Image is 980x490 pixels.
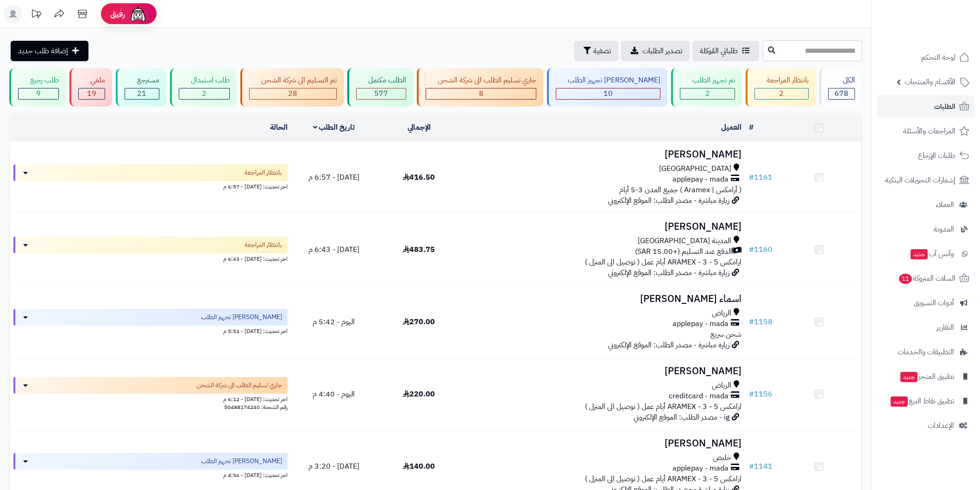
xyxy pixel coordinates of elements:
[68,68,114,107] a: ملغي 19
[936,198,954,211] span: العملاء
[903,125,955,138] span: المراجعات والأسئلة
[877,415,974,437] a: الإعدادات
[201,457,282,466] span: [PERSON_NAME] تجهيز الطلب
[754,75,809,86] div: بانتظار المراجعة
[346,68,415,107] a: الطلب مكتمل 577
[877,144,974,167] a: طلبات الإرجاع
[621,41,690,61] a: تصدير الطلبات
[403,316,435,327] span: 270.00
[914,296,954,309] span: أدوات التسويق
[642,45,682,57] span: تصدير الطلبات
[403,389,435,400] span: 220.00
[817,68,864,107] a: الكل678
[313,389,355,400] span: اليوم - 4:40 م
[749,461,773,472] a: #1141
[479,88,484,99] span: 8
[713,452,731,463] span: خليص
[712,380,731,391] span: الرياض
[755,88,808,99] div: 2
[835,88,848,99] span: 678
[125,88,158,99] div: 21
[669,391,729,402] span: creditcard - mada
[585,401,741,412] span: ارامكس ARAMEX - 3 - 5 أيام عمل ( توصيل الى المنزل )
[634,412,729,423] span: ig - مصدر الطلب: الموقع الإلكتروني
[313,122,355,133] a: تاريخ الطلب
[245,168,282,177] span: بانتظار المراجعة
[828,75,855,86] div: الكل
[712,308,731,319] span: الرياض
[179,75,230,86] div: طلب استبدال
[877,194,974,216] a: العملاء
[408,122,431,133] a: الإجمالي
[270,122,288,133] a: الحالة
[608,195,729,206] span: زيارة مباشرة - مصدر الطلب: الموقع الإلكتروني
[13,181,288,191] div: اخر تحديث: [DATE] - 6:57 م
[890,395,954,408] span: تطبيق نقاط البيع
[585,473,741,484] span: ارامكس ARAMEX - 3 - 5 أيام عمل ( توصيل الى المنزل )
[672,319,729,329] span: applepay - mada
[749,316,754,327] span: #
[692,41,759,61] a: طلباتي المُوكلة
[308,172,359,183] span: [DATE] - 6:57 م
[593,45,611,57] span: تصفية
[928,419,954,432] span: الإعدادات
[911,249,928,259] span: جديد
[749,389,754,400] span: #
[900,372,917,382] span: جديد
[608,267,729,278] span: زيارة مباشرة - مصدر الطلب: الموقع الإلكتروني
[721,122,741,133] a: العميل
[308,461,359,472] span: [DATE] - 3:20 م
[917,25,971,44] img: logo-2.png
[877,292,974,314] a: أدوات التسويق
[224,403,288,411] span: رقم الشحنة: 50488174240
[608,339,729,351] span: زيارة مباشرة - مصدر الطلب: الموقع الإلكتروني
[669,68,743,107] a: تم تجهيز الطلب 2
[13,253,288,263] div: اخر تحديث: [DATE] - 6:43 م
[114,68,168,107] a: مسترجع 21
[125,75,159,86] div: مسترجع
[877,341,974,363] a: التطبيقات والخدمات
[934,100,955,113] span: الطلبات
[196,381,282,390] span: جاري تسليم الطلب الى شركة الشحن
[779,88,784,99] span: 2
[749,389,773,400] a: #1156
[635,246,732,257] span: الدفع عند التسليم (+15.00 SAR)
[749,122,754,133] a: #
[465,438,741,449] h3: [PERSON_NAME]
[556,75,660,86] div: [PERSON_NAME] تجهيز الطلب
[79,88,105,99] div: 19
[905,75,955,88] span: الأقسام والمنتجات
[705,88,710,99] span: 2
[179,88,229,99] div: 2
[877,120,974,142] a: المراجعات والأسئلة
[680,75,735,86] div: تم تجهيز الطلب
[18,75,59,86] div: طلب رجيع
[356,75,406,86] div: الطلب مكتمل
[465,149,741,160] h3: [PERSON_NAME]
[313,316,355,327] span: اليوم - 5:42 م
[308,244,359,255] span: [DATE] - 6:43 م
[603,88,613,99] span: 10
[877,390,974,412] a: تطبيق نقاط البيعجديد
[744,68,817,107] a: بانتظار المراجعة 2
[556,88,660,99] div: 10
[885,174,955,187] span: إشعارات التحويلات البنكية
[415,68,545,107] a: جاري تسليم الطلب الى شركة الشحن 8
[137,88,146,99] span: 21
[465,366,741,377] h3: [PERSON_NAME]
[659,163,731,174] span: [GEOGRAPHIC_DATA]
[11,41,88,61] a: إضافة طلب جديد
[87,88,96,99] span: 19
[672,463,729,474] span: applepay - mada
[877,46,974,69] a: لوحة التحكم
[749,172,773,183] a: #1161
[619,184,741,195] span: ( أرامكس | Aramex ) جميع المدن 3-5 أيام
[7,68,68,107] a: طلب رجيع 9
[13,394,288,403] div: اخر تحديث: [DATE] - 6:12 م
[672,174,729,185] span: applepay - mada
[899,370,954,383] span: تطبيق المتجر
[426,75,536,86] div: جاري تسليم الطلب الى شركة الشحن
[574,41,618,61] button: تصفية
[357,88,406,99] div: 577
[749,244,773,255] a: #1160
